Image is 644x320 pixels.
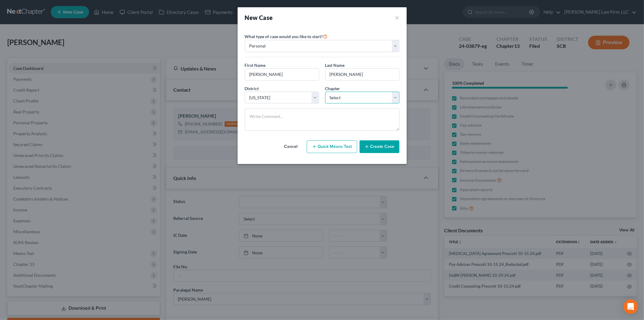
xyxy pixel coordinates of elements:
div: Open Intercom Messenger [623,299,638,314]
button: Cancel [278,141,304,153]
button: Create Case [360,140,399,153]
input: Enter Last Name [325,69,399,80]
span: First Name [245,63,266,68]
button: Quick Means Test [307,140,357,153]
span: Chapter [325,86,340,91]
label: What type of case would you like to start? [245,33,328,40]
span: Last Name [325,63,345,68]
button: × [395,13,399,22]
span: District [245,86,259,91]
input: Enter First Name [245,69,319,80]
strong: New Case [245,14,273,21]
